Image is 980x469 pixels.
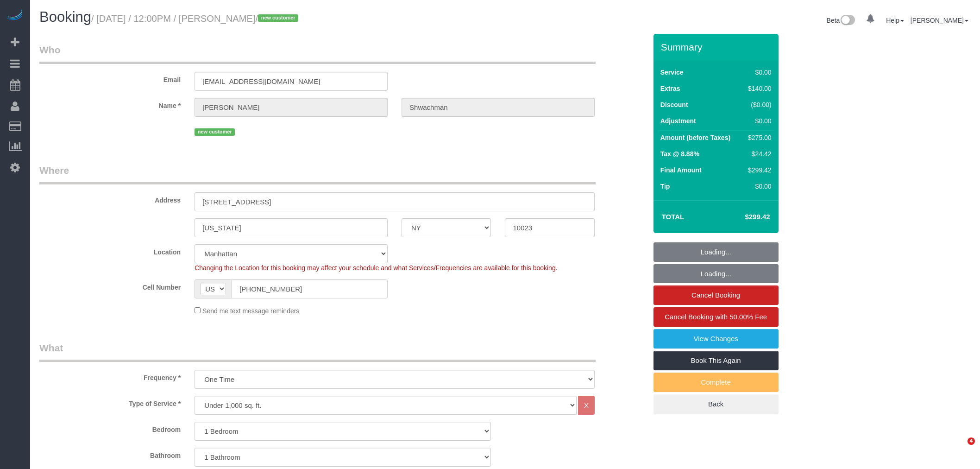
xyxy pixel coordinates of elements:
[32,279,188,292] label: Cell Number
[744,182,771,191] div: $0.00
[195,218,388,237] input: City
[195,72,388,91] input: Email
[32,422,188,434] label: Bedroom
[665,313,767,321] span: Cancel Booking with 50.00% Fee
[258,14,298,22] span: new customer
[744,84,771,93] div: $140.00
[195,128,235,136] span: new customer
[662,213,685,221] strong: Total
[717,213,770,221] h4: $299.42
[660,149,699,158] label: Tax @ 8.88%
[911,17,968,24] a: [PERSON_NAME]
[505,218,594,237] input: Zip Code
[195,98,388,117] input: First Name
[39,9,91,25] span: Booking
[660,165,702,175] label: Final Amount
[661,42,774,52] h3: Summary
[744,68,771,77] div: $0.00
[32,448,188,460] label: Bathroom
[660,133,730,142] label: Amount (before Taxes)
[744,133,771,142] div: $275.00
[660,68,684,77] label: Service
[660,84,680,93] label: Extras
[653,329,779,349] a: View Changes
[653,307,779,327] a: Cancel Booking with 50.00% Fee
[653,351,779,370] a: Book This Again
[840,15,855,27] img: New interface
[39,341,596,362] legend: What
[660,116,696,126] label: Adjustment
[195,264,557,272] span: Changing the Location for this booking may affect your schedule and what Services/Frequencies are...
[32,370,188,382] label: Frequency *
[91,13,301,24] small: / [DATE] / 12:00PM / [PERSON_NAME]
[967,437,975,445] span: 4
[32,98,188,110] label: Name *
[39,164,596,184] legend: Where
[255,13,301,24] span: /
[202,307,299,315] span: Send me text message reminders
[886,17,904,24] a: Help
[32,72,188,84] label: Email
[949,437,971,460] iframe: Intercom live chat
[660,182,670,191] label: Tip
[232,279,388,298] input: Cell Number
[32,244,188,257] label: Location
[744,149,771,158] div: $24.42
[6,9,24,22] img: Automaid Logo
[744,100,771,109] div: ($0.00)
[744,116,771,126] div: $0.00
[653,394,779,414] a: Back
[32,192,188,205] label: Address
[653,285,779,305] a: Cancel Booking
[744,165,771,175] div: $299.42
[402,98,595,117] input: Last Name
[39,43,596,64] legend: Who
[660,100,688,109] label: Discount
[32,396,188,408] label: Type of Service *
[827,17,855,24] a: Beta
